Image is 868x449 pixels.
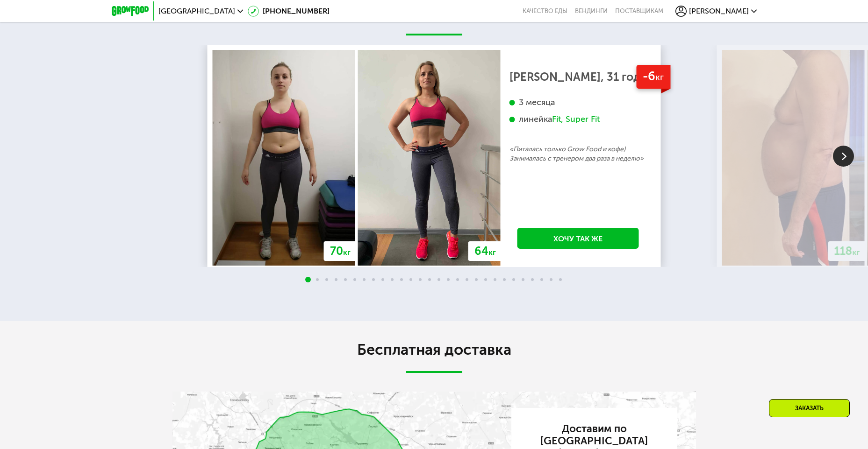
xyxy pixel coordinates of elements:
div: Fit, Super Fit [552,114,600,125]
div: Заказать [769,399,850,417]
div: 70 [324,241,357,261]
div: 118 [828,241,866,261]
h2: Бесплатная доставка [172,340,696,359]
div: поставщикам [615,7,663,15]
span: кг [343,248,351,257]
a: Качество еды [523,7,567,15]
a: Вендинги [575,7,608,15]
div: 64 [468,241,502,261]
div: [PERSON_NAME], 31 год [509,72,647,82]
a: Хочу так же [517,228,639,249]
div: линейка [509,114,647,125]
span: [GEOGRAPHIC_DATA] [158,7,235,15]
div: 3 месяца [509,97,647,108]
span: кг [655,72,664,83]
span: кг [488,248,496,257]
span: [PERSON_NAME] [689,7,749,15]
a: [PHONE_NUMBER] [248,6,330,17]
span: кг [853,248,860,257]
p: «Питалась только Grow Food и кофе) Занималась с тренером два раза в неделю» [509,145,647,163]
div: -6 [636,65,670,89]
img: Slide right [833,146,854,167]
